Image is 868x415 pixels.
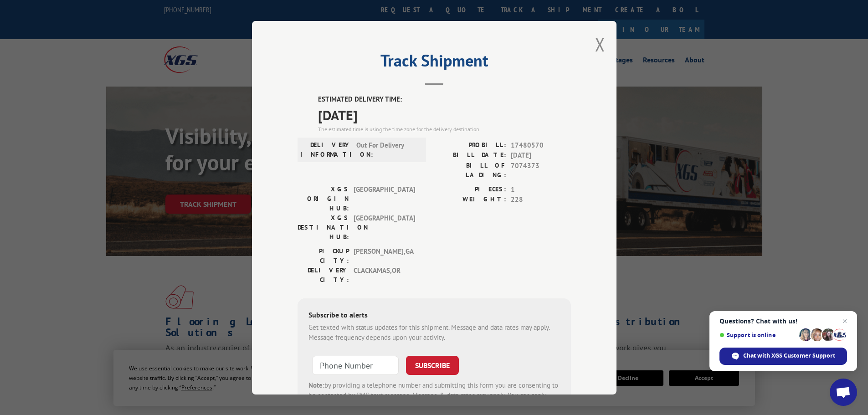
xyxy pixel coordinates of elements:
label: BILL OF LADING: [434,160,506,179]
label: PIECES: [434,184,506,195]
input: Phone Number [312,355,399,374]
h2: Track Shipment [298,54,571,72]
span: Out For Delivery [356,140,418,159]
label: DELIVERY INFORMATION: [300,140,352,159]
label: XGS ORIGIN HUB: [298,184,349,213]
div: Subscribe to alerts [308,309,560,322]
div: Open chat [830,379,857,406]
label: PROBILL: [434,140,506,150]
button: SUBSCRIBE [406,355,459,374]
span: 228 [511,195,571,205]
span: [DATE] [318,104,571,125]
label: XGS DESTINATION HUB: [298,213,349,241]
span: 7074373 [511,160,571,179]
label: ESTIMATED DELIVERY TIME: [318,94,571,105]
span: Support is online [719,332,796,338]
span: Close chat [839,316,850,327]
div: Chat with XGS Customer Support [719,348,847,365]
strong: Note: [308,380,324,389]
span: [DATE] [511,150,571,161]
label: BILL DATE: [434,150,506,161]
span: 17480570 [511,140,571,150]
label: WEIGHT: [434,195,506,205]
span: Chat with XGS Customer Support [743,352,835,360]
label: PICKUP CITY: [298,246,349,265]
span: CLACKAMAS , OR [354,265,415,284]
span: Questions? Chat with us! [719,318,847,325]
div: Get texted with status updates for this shipment. Message and data rates may apply. Message frequ... [308,322,560,343]
span: [GEOGRAPHIC_DATA] [354,184,415,213]
span: [PERSON_NAME] , GA [354,246,415,265]
div: by providing a telephone number and submitting this form you are consenting to be contacted by SM... [308,380,560,411]
button: Close modal [595,32,605,56]
span: 1 [511,184,571,195]
label: DELIVERY CITY: [298,265,349,284]
span: [GEOGRAPHIC_DATA] [354,213,415,241]
div: The estimated time is using the time zone for the delivery destination. [318,125,571,133]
